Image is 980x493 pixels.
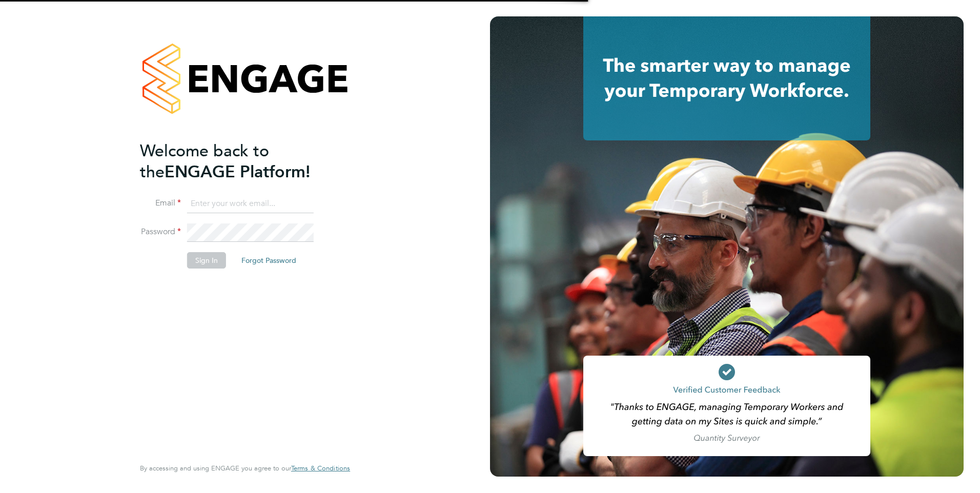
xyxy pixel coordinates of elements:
button: Forgot Password [233,252,304,269]
input: Enter your work email... [187,195,314,213]
button: Sign In [187,252,226,269]
a: Terms & Conditions [291,464,350,473]
span: Welcome back to the [140,141,269,182]
label: Email [140,198,181,209]
label: Password [140,227,181,237]
h2: ENGAGE Platform! [140,140,340,182]
span: By accessing and using ENGAGE you agree to our [140,464,350,473]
